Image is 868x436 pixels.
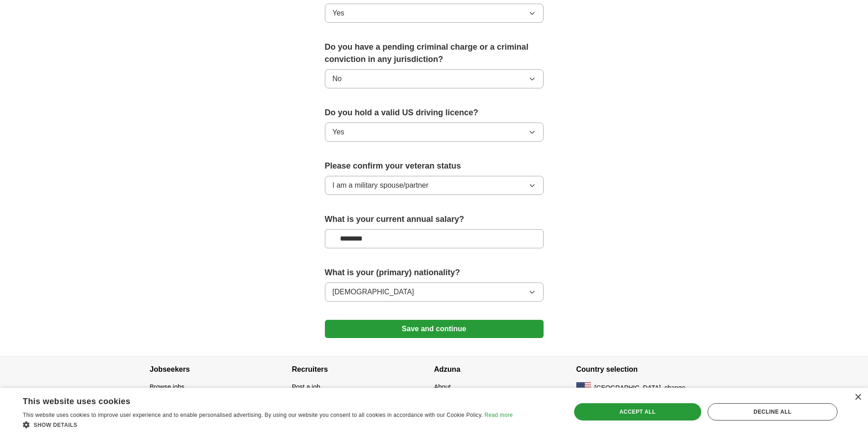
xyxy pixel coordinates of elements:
[484,412,513,418] a: Read more, opens a new window
[23,393,490,407] div: This website uses cookies
[333,127,344,138] span: Yes
[325,41,544,66] label: Do you have a pending criminal charge or a criminal conviction in any jurisdiction?
[325,213,544,226] label: What is your current annual salary?
[23,420,513,429] div: Show details
[576,357,719,382] h4: Country selection
[854,394,861,401] div: Close
[325,123,544,142] button: Yes
[708,403,837,421] div: Decline all
[333,8,344,19] span: Yes
[325,4,544,23] button: Yes
[574,403,701,421] div: Accept all
[325,69,544,88] button: No
[434,383,451,390] a: About
[325,282,544,302] button: [DEMOGRAPHIC_DATA]
[34,422,77,428] span: Show details
[325,176,544,195] button: I am a military spouse/partner
[325,320,544,338] button: Save and continue
[333,287,414,298] span: [DEMOGRAPHIC_DATA]
[150,383,185,390] a: Browse jobs
[595,383,661,393] span: [GEOGRAPHIC_DATA]
[325,160,544,172] label: Please confirm your veteran status
[23,412,483,418] span: This website uses cookies to improve user experience and to enable personalised advertising. By u...
[333,73,342,84] span: No
[325,267,544,279] label: What is your (primary) nationality?
[333,180,429,191] span: I am a military spouse/partner
[325,107,544,119] label: Do you hold a valid US driving licence?
[292,383,320,390] a: Post a job
[576,382,591,393] img: US flag
[664,383,685,393] button: change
